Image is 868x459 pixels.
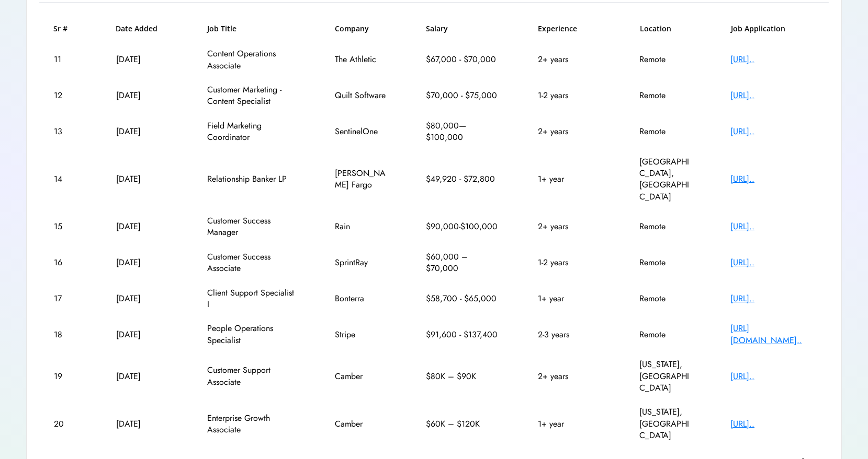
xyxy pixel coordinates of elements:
[116,54,168,65] div: [DATE]
[639,221,692,232] div: Remote
[538,418,601,430] div: 1+ year
[731,23,815,34] h6: Job Application
[426,293,499,304] div: $58,700 - $65,000
[207,364,296,388] div: Customer Support Associate
[730,173,814,185] div: [URL]..
[116,23,168,34] h6: Date Added
[335,54,387,65] div: The Athletic
[538,257,601,268] div: 1-2 years
[730,257,814,268] div: [URL]..
[426,251,499,275] div: $60,000 – $70,000
[207,23,236,34] h6: Job Title
[54,257,77,268] div: 16
[335,329,387,340] div: Stripe
[207,84,296,108] div: Customer Marketing - Content Specialist
[426,90,499,101] div: $70,000 - $75,000
[538,54,601,65] div: 2+ years
[207,287,296,311] div: Client Support Specialist I
[54,329,77,340] div: 18
[538,173,601,185] div: 1+ year
[116,221,168,232] div: [DATE]
[207,413,296,436] div: Enterprise Growth Associate
[426,329,499,340] div: $91,600 - $137,400
[730,418,814,430] div: [URL]..
[730,293,814,304] div: [URL]..
[116,173,168,185] div: [DATE]
[335,418,387,430] div: Camber
[207,323,296,346] div: People Operations Specialist
[730,371,814,382] div: [URL]..
[639,359,692,394] div: [US_STATE], [GEOGRAPHIC_DATA]
[116,418,168,430] div: [DATE]
[639,156,692,203] div: [GEOGRAPHIC_DATA], [GEOGRAPHIC_DATA]
[54,126,77,137] div: 13
[538,126,601,137] div: 2+ years
[54,221,77,232] div: 15
[426,54,499,65] div: $67,000 - $70,000
[53,23,77,34] h6: Sr #
[426,120,499,144] div: $80,000—$100,000
[730,126,814,137] div: [URL]..
[426,418,499,430] div: $60K – $120K
[207,215,296,239] div: Customer Success Manager
[116,329,168,340] div: [DATE]
[730,54,814,65] div: [URL]..
[538,221,601,232] div: 2+ years
[538,329,601,340] div: 2-3 years
[730,90,814,101] div: [URL]..
[335,126,387,137] div: SentinelOne
[54,293,77,304] div: 17
[335,90,387,101] div: Quilt Software
[639,329,692,340] div: Remote
[116,126,168,137] div: [DATE]
[538,371,601,382] div: 2+ years
[730,323,814,346] div: [URL][DOMAIN_NAME]..
[335,168,387,191] div: [PERSON_NAME] Fargo
[335,293,387,304] div: Bonterra
[426,173,499,185] div: $49,920 - $72,800
[335,257,387,268] div: SprintRay
[538,293,601,304] div: 1+ year
[639,126,692,137] div: Remote
[335,221,387,232] div: Rain
[639,257,692,268] div: Remote
[54,418,77,430] div: 20
[207,120,296,144] div: Field Marketing Coordinator
[426,371,499,382] div: $80K – $90K
[426,221,499,232] div: $90,000-$100,000
[116,257,168,268] div: [DATE]
[538,23,601,34] h6: Experience
[54,173,77,185] div: 14
[335,371,387,382] div: Camber
[207,48,296,72] div: Content Operations Associate
[116,293,168,304] div: [DATE]
[640,23,692,34] h6: Location
[335,23,387,34] h6: Company
[639,293,692,304] div: Remote
[538,90,601,101] div: 1-2 years
[639,90,692,101] div: Remote
[639,54,692,65] div: Remote
[639,406,692,441] div: [US_STATE], [GEOGRAPHIC_DATA]
[116,90,168,101] div: [DATE]
[54,371,77,382] div: 19
[426,23,499,34] h6: Salary
[207,251,296,275] div: Customer Success Associate
[54,54,77,65] div: 11
[730,221,814,232] div: [URL]..
[54,90,77,101] div: 12
[207,173,296,185] div: Relationship Banker LP
[116,371,168,382] div: [DATE]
